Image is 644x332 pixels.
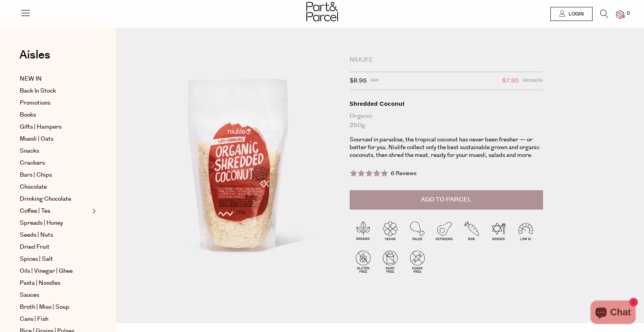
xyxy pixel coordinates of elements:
[567,11,584,17] span: Login
[20,134,90,144] a: Muesli | Oats
[502,76,519,86] span: $7.80
[485,218,512,246] img: P_P-ICONS-Live_Bec_V11_Kosher.svg
[20,231,53,240] span: Seeds | Nuts
[20,279,60,288] span: Pasta | Noodles
[377,218,404,246] img: P_P-ICONS-Live_Bec_V11_Vegan.svg
[588,301,638,326] inbox-online-store-chat: Shopify online store chat
[523,76,543,86] span: Members
[20,255,90,264] a: Spices | Salt
[91,206,96,216] button: Expand/Collapse Coffee | Tea
[550,7,593,21] a: Login
[19,46,50,64] span: Aisles
[404,248,431,275] img: P_P-ICONS-Live_Bec_V11_Sugar_Free.svg
[20,146,39,156] span: Snacks
[139,59,338,294] img: Shredded Coconut
[616,10,624,19] a: 0
[20,110,90,120] a: Books
[20,98,90,108] a: Promotions
[20,122,90,132] a: Gifts | Hampers
[20,279,90,288] a: Pasta | Noodles
[20,206,50,216] span: Coffee | Tea
[20,315,90,324] a: Cans | Fish
[20,158,90,168] a: Crackers
[20,291,39,300] span: Sauces
[20,86,90,96] a: Back In Stock
[20,243,50,252] span: Dried Fruit
[512,218,539,246] img: P_P-ICONS-Live_Bec_V11_Low_Gi.svg
[391,170,417,177] span: 6 Reviews
[20,122,61,132] span: Gifts | Hampers
[20,231,90,240] a: Seeds | Nuts
[458,218,485,246] img: P_P-ICONS-Live_Bec_V11_Raw.svg
[625,10,632,17] span: 0
[20,182,47,192] span: Chocolate
[421,195,471,204] span: Add to Parcel
[350,56,543,64] div: Niulife
[350,248,377,275] img: P_P-ICONS-Live_Bec_V11_Gluten_Free.svg
[350,218,377,246] img: P_P-ICONS-Live_Bec_V11_Organic.svg
[20,194,90,204] a: Drinking Chocolate
[377,248,404,275] img: P_P-ICONS-Live_Bec_V11_Dairy_Free.svg
[20,158,45,168] span: Crackers
[20,146,90,156] a: Snacks
[20,74,90,84] a: NEW IN
[20,267,73,276] span: Oils | Vinegar | Ghee
[20,74,42,84] span: NEW IN
[20,218,90,228] a: Spreads | Honey
[404,218,431,246] img: P_P-ICONS-Live_Bec_V11_Paleo.svg
[350,76,367,86] span: $8.95
[20,218,63,228] span: Spreads | Honey
[20,243,90,252] a: Dried Fruit
[20,86,56,96] span: Back In Stock
[306,2,338,21] img: Part&Parcel
[20,267,90,276] a: Oils | Vinegar | Ghee
[19,49,50,69] a: Aisles
[20,170,90,180] a: Bars | Chips
[20,98,50,108] span: Promotions
[20,303,69,312] span: Broth | Miso | Soup
[350,136,543,159] p: Sourced in paradise, the tropical coconut has never been fresher — or better for you. Niulife col...
[350,100,543,108] div: Shredded Coconut
[431,218,458,246] img: P_P-ICONS-Live_Bec_V11_Ketogenic.svg
[371,76,379,86] span: RRP
[20,170,52,180] span: Bars | Chips
[20,206,90,216] a: Coffee | Tea
[350,190,543,210] button: Add to Parcel
[20,134,53,144] span: Muesli | Oats
[20,291,90,300] a: Sauces
[20,315,48,324] span: Cans | Fish
[350,112,543,130] div: Organic 250g
[20,303,90,312] a: Broth | Miso | Soup
[20,182,90,192] a: Chocolate
[20,255,53,264] span: Spices | Salt
[20,194,71,204] span: Drinking Chocolate
[20,110,36,120] span: Books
